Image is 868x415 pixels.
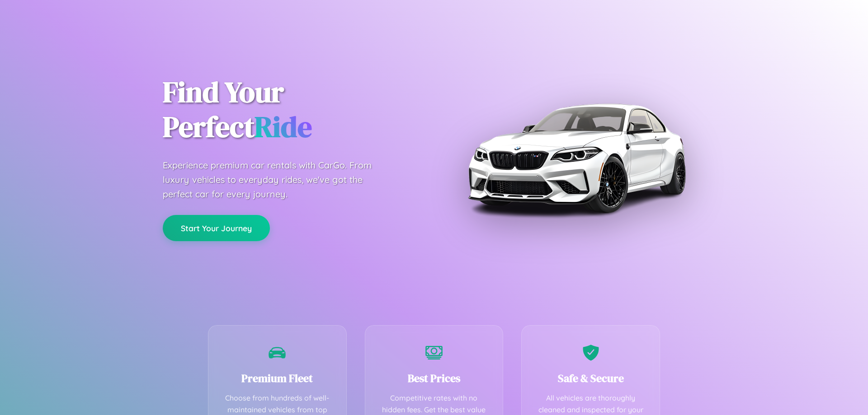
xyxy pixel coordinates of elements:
[535,371,646,386] h3: Safe & Secure
[163,158,389,201] p: Experience premium car rentals with CarGo. From luxury vehicles to everyday rides, we've got the ...
[163,215,270,241] button: Start Your Journey
[379,371,490,386] h3: Best Prices
[163,75,420,145] h1: Find Your Perfect
[222,371,333,386] h3: Premium Fleet
[255,107,312,146] span: Ride
[463,45,689,271] img: Premium BMW car rental vehicle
